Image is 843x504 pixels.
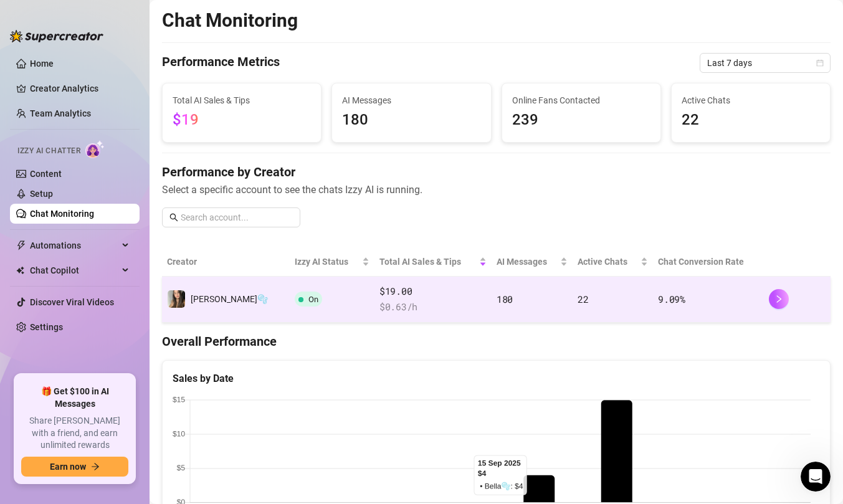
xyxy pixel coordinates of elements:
a: Setup [30,189,53,199]
h4: Performance by Creator [162,163,831,181]
span: 239 [512,108,650,132]
a: Content [30,169,62,179]
a: Chat Monitoring [30,209,94,219]
span: Active Chats [682,93,820,107]
span: Izzy AI Status [295,255,360,269]
h1: Giselle [60,6,93,16]
li: 500 credits came with your subscription, and these will expire on [DATE]. [29,77,194,112]
span: Select a specific account to see the chats Izzy AI is running. [162,182,831,197]
img: logo-BBDzfeDw.svg [10,30,103,42]
span: [PERSON_NAME]🫧 [191,294,268,304]
th: Creator [162,247,290,277]
span: Earn now [50,462,86,472]
div: Ok, i understandnow responding to your message earlier, i would like get the remaining trial days... [45,196,239,272]
h2: Chat Monitoring [162,9,298,32]
h4: Performance Metrics [162,53,280,73]
span: AI Messages [497,255,558,269]
span: $19 [173,111,199,128]
th: Total AI Sales & Tips [374,247,492,277]
a: Discover Viral Videos [30,297,114,307]
span: Total AI Sales & Tips [173,93,311,107]
a: Creator Analytics [30,78,130,98]
a: Team Analytics [30,108,91,118]
div: if that's not a problem of course [89,281,229,293]
button: right [769,289,789,309]
img: Profile image for Giselle [36,7,55,27]
span: $19.00 [379,284,487,299]
span: 22 [578,293,588,305]
span: Total AI Sales & Tips [379,255,477,269]
span: AI Messages [342,93,480,107]
span: search [169,213,178,222]
input: Search account... [181,211,293,224]
span: Last 7 days [707,54,823,72]
div: Fame says… [10,273,239,311]
th: Active Chats [573,247,653,277]
img: Bella🫧 [168,290,185,308]
div: Close [219,5,241,27]
button: go back [8,5,32,29]
span: On [308,295,318,304]
span: thunderbolt [16,240,26,250]
p: Active [60,16,85,28]
button: Home [195,5,219,29]
button: Send a message… [214,403,234,423]
h4: Overall Performance [162,333,831,350]
span: Active Chats [578,255,638,269]
span: Share [PERSON_NAME] with a friend, and earn unlimited rewards [21,415,128,452]
div: Let me know if you have any questions! [20,155,194,179]
span: right [774,295,783,303]
span: 180 [342,108,480,132]
button: Gif picker [39,408,49,418]
div: Giselle • 21h ago [20,377,85,384]
th: Chat Conversion Rate [653,247,764,277]
button: Start recording [79,408,89,418]
textarea: Message… [11,382,239,403]
span: Online Fans Contacted [512,93,650,107]
span: 🎁 Get $100 in AI Messages [21,386,128,410]
button: Earn nowarrow-right [21,457,128,477]
th: Izzy AI Status [290,247,374,277]
span: calendar [816,59,824,67]
button: Upload attachment [59,408,69,418]
span: Automations [30,235,118,255]
div: Sales by Date [173,371,820,386]
div: if that's not a problem of course [79,273,239,301]
a: Settings [30,322,63,332]
iframe: Intercom live chat [801,462,831,492]
div: Ok, i understand now responding to your message earlier, i would like get the remaining trial day... [55,204,229,265]
div: Please note that your subscription will renew on [DATE], and at that time, you’ll receive another... [20,118,194,155]
span: 22 [682,108,820,132]
div: Fame says… [10,196,239,273]
button: Emoji picker [19,408,29,418]
li: 1,000 credits were granted to you to fully test [PERSON_NAME] during your trial. These will expir... [29,27,194,73]
span: 9.09 % [658,293,685,305]
img: Chat Copilot [16,266,24,275]
img: AI Chatter [85,140,105,158]
span: Izzy AI Chatter [17,145,80,157]
span: $ 0.63 /h [379,300,487,315]
a: Home [30,59,54,69]
th: AI Messages [492,247,573,277]
span: 180 [497,293,513,305]
div: Perfect, I’ll go ahead and add some extra AI credits to cover the issue. Please enjoy them, and f... [10,310,204,374]
div: Perfect, I’ll go ahead and add some extra AI credits to cover the issue. Please enjoy them, and f... [20,318,194,366]
div: Giselle says… [10,310,239,396]
span: Chat Copilot [30,260,118,280]
span: arrow-right [91,462,100,471]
